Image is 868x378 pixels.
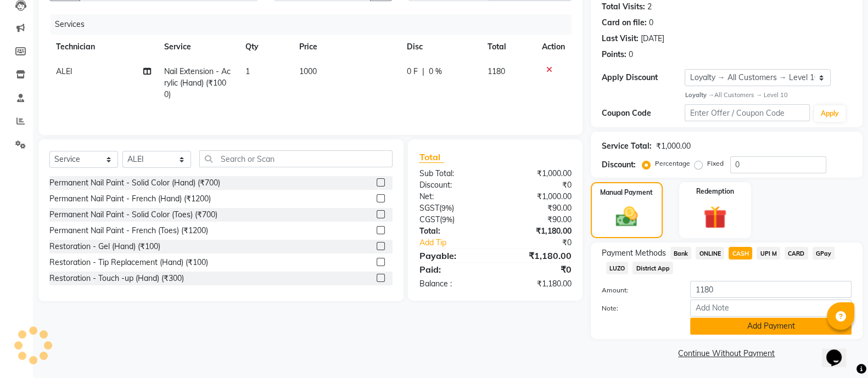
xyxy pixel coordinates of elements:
[495,278,580,290] div: ₹1,180.00
[656,140,691,152] div: ₹1,000.00
[600,188,653,198] label: Manual Payment
[696,203,733,232] img: _gift.svg
[164,66,231,99] span: Nail Extension - Acrylic (Hand) (₹1000)
[602,72,685,83] div: Apply Discount
[813,247,835,259] span: GPay
[49,35,158,59] th: Technician
[495,202,580,214] div: ₹90.00
[685,91,714,99] strong: Loyalty →
[407,66,418,77] span: 0 F
[419,151,444,163] span: Total
[411,278,495,290] div: Balance :
[495,168,580,179] div: ₹1,000.00
[602,247,666,259] span: Payment Methods
[655,159,690,168] label: Percentage
[785,247,808,259] span: CARD
[411,225,495,237] div: Total:
[690,281,852,298] input: Amount
[602,33,639,44] div: Last Visit:
[293,35,400,59] th: Price
[495,249,580,262] div: ₹1,180.00
[602,17,647,29] div: Card on file:
[632,262,673,274] span: District App
[602,49,626,60] div: Points:
[245,66,249,76] span: 1
[411,249,495,262] div: Payable:
[609,204,645,229] img: _cash.svg
[729,247,752,259] span: CASH
[411,179,495,191] div: Discount:
[696,247,724,259] span: ONLINE
[649,17,653,29] div: 0
[49,193,211,205] div: Permanent Nail Paint - French (Hand) (₹1200)
[422,66,424,77] span: |
[535,35,572,59] th: Action
[822,334,857,367] iframe: chat widget
[495,225,580,237] div: ₹1,180.00
[51,14,580,35] div: Services
[670,247,692,259] span: Bank
[49,225,208,236] div: Permanent Nail Paint - French (Toes) (₹1200)
[685,104,810,121] input: Enter Offer / Coupon Code
[56,66,72,76] span: ALEI
[495,214,580,225] div: ₹90.00
[509,237,580,249] div: ₹0
[647,1,652,13] div: 2
[593,303,682,313] label: Note:
[441,215,452,224] span: 9%
[299,66,317,76] span: 1000
[411,263,495,276] div: Paid:
[49,177,220,189] div: Permanent Nail Paint - Solid Color (Hand) (₹700)
[419,203,439,213] span: SGST
[757,247,780,259] span: UPI M
[49,241,160,252] div: Restoration - Gel (Hand) (₹100)
[602,159,636,171] div: Discount:
[495,191,580,202] div: ₹1,000.00
[49,273,184,284] div: Restoration - Touch -up (Hand) (₹300)
[495,179,580,191] div: ₹0
[593,348,860,359] a: Continue Without Payment
[238,35,292,59] th: Qty
[685,91,852,100] div: All Customers → Level 10
[488,66,505,76] span: 1180
[429,66,442,77] span: 0 %
[411,202,495,214] div: ( )
[495,263,580,276] div: ₹0
[199,150,393,167] input: Search or Scan
[481,35,535,59] th: Total
[707,159,724,168] label: Fixed
[411,191,495,202] div: Net:
[49,209,217,221] div: Permanent Nail Paint - Solid Color (Toes) (₹700)
[606,262,629,274] span: LUZO
[49,257,208,268] div: Restoration - Tip Replacement (Hand) (₹100)
[411,168,495,179] div: Sub Total:
[411,237,509,249] a: Add Tip
[602,1,645,13] div: Total Visits:
[419,215,439,224] span: CGST
[814,105,845,122] button: Apply
[690,318,852,335] button: Add Payment
[411,214,495,225] div: ( )
[602,140,652,152] div: Service Total:
[690,300,852,317] input: Add Note
[641,33,664,44] div: [DATE]
[400,35,481,59] th: Disc
[441,204,451,212] span: 9%
[629,49,633,60] div: 0
[593,285,682,295] label: Amount:
[158,35,239,59] th: Service
[696,187,734,196] label: Redemption
[602,108,685,119] div: Coupon Code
